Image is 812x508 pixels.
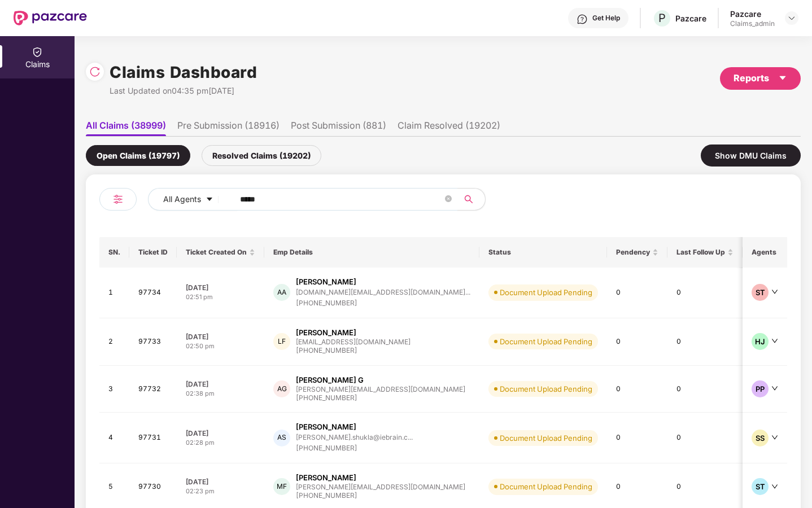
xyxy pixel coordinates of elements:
div: Reports [734,71,787,85]
span: down [771,288,778,295]
td: 0 [667,413,743,463]
td: 97732 [129,366,177,413]
div: [PHONE_NUMBER] [296,345,411,356]
div: [DATE] [186,332,255,341]
div: Pazcare [730,8,775,19]
div: 02:28 pm [186,438,255,448]
div: Get Help [592,14,620,23]
div: 02:38 pm [186,389,255,398]
div: [PHONE_NUMBER] [296,393,465,404]
td: 0 [607,413,667,463]
td: 2 [99,318,129,366]
td: 0 [667,268,743,318]
td: 97734 [129,268,177,318]
div: 02:23 pm [186,487,255,496]
span: down [771,385,778,392]
span: down [771,483,778,490]
div: MF [273,478,290,495]
button: All Agentscaret-down [148,188,238,211]
li: Pre Submission (18916) [177,120,280,136]
th: Ticket Created On [177,237,264,268]
td: 97731 [129,413,177,463]
td: 97733 [129,318,177,366]
div: Document Upload Pending [500,432,592,444]
td: 0 [667,366,743,413]
div: Open Claims (19797) [86,145,190,166]
span: Ticket Created On [186,248,247,257]
th: Status [479,237,607,268]
div: Document Upload Pending [500,481,592,492]
span: caret-down [778,73,787,82]
div: [PERSON_NAME] [296,327,356,338]
div: AS [273,430,290,446]
div: Resolved Claims (19202) [202,145,321,166]
div: PP [752,380,769,397]
span: P [658,11,666,25]
td: 0 [607,318,667,366]
div: 02:50 pm [186,341,255,351]
td: 0 [667,318,743,366]
div: AA [273,284,290,301]
div: AG [273,380,290,397]
div: Last Updated on 04:35 pm[DATE] [110,85,257,97]
th: Last Follow Up [667,237,743,268]
td: 4 [99,413,129,463]
li: All Claims (38999) [86,120,166,136]
img: svg+xml;base64,PHN2ZyB4bWxucz0iaHR0cDovL3d3dy53My5vcmcvMjAwMC9zdmciIHdpZHRoPSIyNCIgaGVpZ2h0PSIyNC... [111,192,125,206]
div: Claims_admin [730,19,775,28]
div: [PERSON_NAME] [296,277,356,287]
div: [PHONE_NUMBER] [296,298,470,309]
td: 0 [607,268,667,318]
div: Show DMU Claims [701,144,801,167]
div: 02:51 pm [186,292,255,302]
div: [PERSON_NAME].shukla@iebrain.c... [296,433,413,441]
span: down [771,338,778,344]
div: [DATE] [186,283,255,292]
th: Emp Details [264,237,479,268]
div: SS [752,430,769,446]
div: Pazcare [675,13,706,24]
span: down [771,434,778,441]
span: Pendency [616,248,650,257]
div: Document Upload Pending [500,287,592,298]
div: HJ [752,333,769,350]
img: svg+xml;base64,PHN2ZyBpZD0iUmVsb2FkLTMyeDMyIiB4bWxucz0iaHR0cDovL3d3dy53My5vcmcvMjAwMC9zdmciIHdpZH... [89,66,101,77]
h1: Claims Dashboard [110,60,257,85]
div: [PERSON_NAME] [296,422,356,432]
li: Post Submission (881) [291,120,386,136]
th: Ticket ID [129,237,177,268]
th: SN. [99,237,129,268]
div: [PERSON_NAME][EMAIL_ADDRESS][DOMAIN_NAME] [296,386,465,393]
div: [DOMAIN_NAME][EMAIL_ADDRESS][DOMAIN_NAME]... [296,288,470,296]
div: [PERSON_NAME] [296,472,356,483]
div: ST [752,284,769,301]
td: 1 [99,268,129,318]
div: [EMAIL_ADDRESS][DOMAIN_NAME] [296,338,411,345]
span: All Agents [163,193,201,205]
img: svg+xml;base64,PHN2ZyBpZD0iQ2xhaW0iIHhtbG5zPSJodHRwOi8vd3d3LnczLm9yZy8yMDAwL3N2ZyIgd2lkdGg9IjIwIi... [32,46,43,58]
div: LF [273,333,290,350]
img: New Pazcare Logo [14,11,87,25]
div: Document Upload Pending [500,336,592,347]
div: [DATE] [186,379,255,389]
li: Claim Resolved (19202) [398,120,500,136]
div: ST [752,478,769,495]
img: svg+xml;base64,PHN2ZyBpZD0iRHJvcGRvd24tMzJ4MzIiIHhtbG5zPSJodHRwOi8vd3d3LnczLm9yZy8yMDAwL3N2ZyIgd2... [787,14,796,23]
div: [PHONE_NUMBER] [296,443,413,454]
span: caret-down [206,195,213,204]
td: 0 [607,366,667,413]
div: [PERSON_NAME] G [296,375,364,386]
div: [PHONE_NUMBER] [296,491,465,501]
div: Document Upload Pending [500,383,592,395]
div: [DATE] [186,428,255,438]
td: 3 [99,366,129,413]
img: svg+xml;base64,PHN2ZyBpZD0iSGVscC0zMngzMiIgeG1sbnM9Imh0dHA6Ly93d3cudzMub3JnLzIwMDAvc3ZnIiB3aWR0aD... [577,14,588,25]
th: Agents [743,237,787,268]
span: Last Follow Up [676,248,725,257]
div: [PERSON_NAME][EMAIL_ADDRESS][DOMAIN_NAME] [296,483,465,491]
th: Pendency [607,237,667,268]
div: [DATE] [186,477,255,487]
